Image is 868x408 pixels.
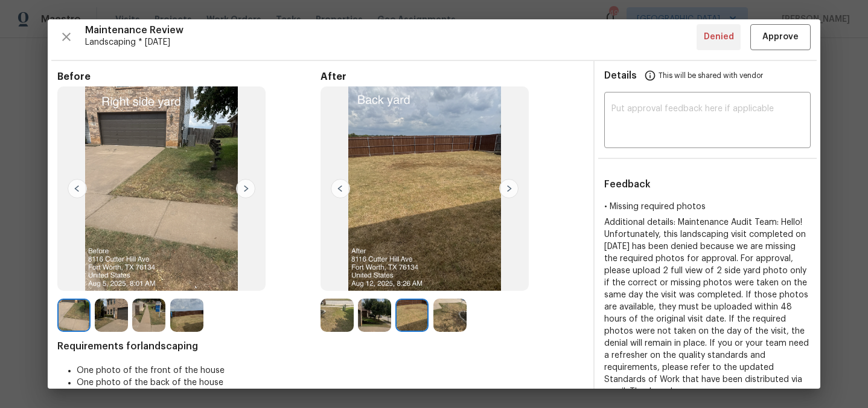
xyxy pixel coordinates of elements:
span: This will be shared with vendor [659,61,763,90]
span: Additional details: Maintenance Audit Team: Hello! Unfortunately, this landscaping visit complete... [604,218,809,396]
span: Approve [762,30,799,45]
img: right-chevron-button-url [499,179,519,198]
img: left-chevron-button-url [68,179,87,198]
li: One photo for each side of the house (even if it has no side yards) [77,389,584,401]
li: One photo of the back of the house [77,377,584,389]
img: right-chevron-button-url [236,179,255,198]
span: Maintenance Review [85,24,697,36]
span: After [321,71,584,83]
span: Feedback [604,180,651,189]
span: Landscaping * [DATE] [85,36,697,48]
img: left-chevron-button-url [331,179,350,198]
span: Requirements for landscaping [57,340,584,352]
span: • Missing required photos [604,202,706,211]
span: Details [604,61,637,90]
span: Before [57,71,321,83]
li: One photo of the front of the house [77,364,584,377]
button: Approve [750,24,811,50]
